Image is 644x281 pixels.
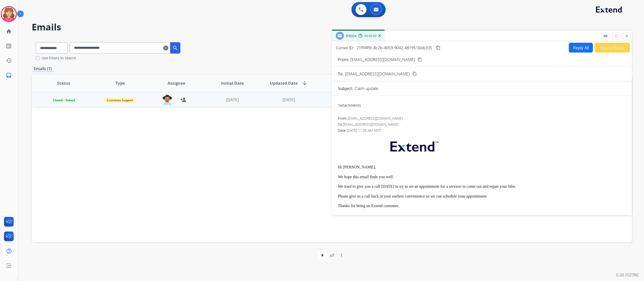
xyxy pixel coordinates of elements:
[168,80,185,86] span: Assignee
[6,43,12,49] mat-icon: list_alt
[338,85,353,91] p: Subject:
[338,122,626,127] div: To:
[32,66,54,72] p: Emails (1)
[384,135,444,155] img: extend.png
[330,252,334,258] div: of
[624,34,629,38] mat-icon: close
[283,97,295,103] span: [DATE]
[346,33,356,38] span: Inbox
[338,57,349,63] p: From:
[42,56,76,61] label: Use Filters In Search
[603,34,608,38] mat-icon: remove_red_eye
[6,28,12,34] mat-icon: home
[347,116,403,121] span: [EMAIL_ADDRESS][DOMAIN_NAME]
[302,80,308,86] mat-icon: arrow_downward
[412,72,417,76] mat-icon: content_copy
[172,45,178,51] mat-icon: search
[221,80,244,86] span: Initial Date
[338,194,626,199] p: Please give us a call back at your earliest convenience so we can schedule your appointment.
[2,7,16,21] img: avatar
[338,204,626,208] p: Thanks for being an Extend customer.
[50,98,78,103] span: Closed – Solved
[347,128,381,133] span: [DATE] 11:05 AM MDT
[180,97,186,103] mat-icon: person_add
[338,71,344,77] p: To:
[226,97,239,103] span: [DATE]
[569,43,593,53] button: Reply All
[365,34,377,38] span: 00:00:02
[115,80,125,86] span: Type
[6,72,12,78] mat-icon: inbox
[436,45,440,50] mat-icon: content_copy
[345,71,410,77] span: [EMAIL_ADDRESS][DOMAIN_NAME]
[32,22,632,32] h2: Emails
[356,45,432,51] span: 21f94f9c-8c2b-4059-9042-4819516bb335
[418,57,422,62] mat-icon: content_copy
[338,128,626,133] div: Date:
[338,116,626,121] div: From:
[162,95,172,105] img: agent-avatar
[336,250,347,260] div: 1
[104,98,136,103] span: Customer Support
[336,45,354,51] p: Convo ID:
[338,165,626,169] p: Hi [PERSON_NAME],
[616,272,639,278] p: 0.20.1027RC
[614,34,618,38] mat-icon: fullscreen
[338,103,361,108] div: attachments
[338,103,340,108] span: 0
[343,122,398,127] span: [EMAIL_ADDRESS][DOMAIN_NAME]
[163,45,168,51] mat-icon: clear
[338,184,626,189] p: We tried to give you a call [DATE] to try to set an appointment for a servicer to come out and re...
[270,80,298,86] span: Updated Date
[350,57,415,63] p: [EMAIL_ADDRESS][DOMAIN_NAME]
[338,175,626,179] p: We hope this email finds you well.
[354,85,378,91] p: Claim update
[594,43,630,53] button: Secure Notes
[6,58,12,64] mat-icon: history
[57,80,70,86] span: Status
